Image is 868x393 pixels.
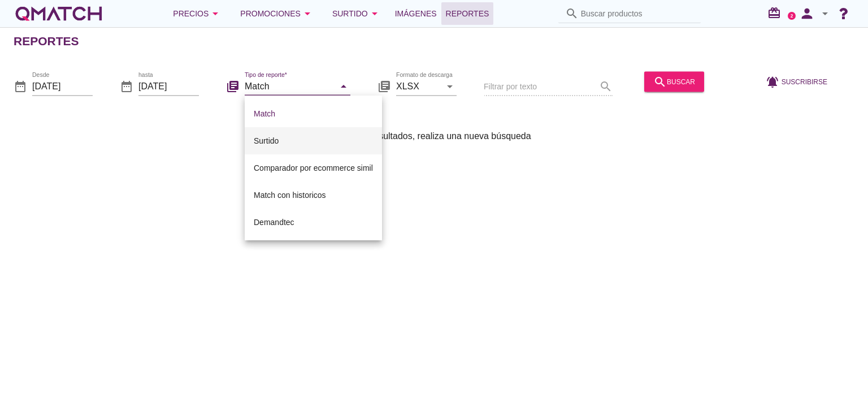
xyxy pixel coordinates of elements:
i: date_range [14,79,27,93]
h2: Reportes [14,32,79,50]
button: Promociones [231,2,323,25]
a: Reportes [441,2,494,25]
div: buscar [653,75,695,88]
i: date_range [120,79,133,93]
i: search [653,75,667,88]
i: library_books [226,79,240,93]
i: notifications_active [766,75,782,88]
span: Reportes [446,7,489,20]
i: arrow_drop_down [368,7,381,20]
div: Surtido [332,7,381,20]
input: hasta [138,77,199,95]
input: Desde [32,77,93,95]
input: Formato de descarga [396,77,441,95]
div: Match con historicos [254,188,373,202]
input: Buscar productos [581,5,694,23]
a: Imágenes [390,2,441,25]
button: Suscribirse [757,71,836,92]
i: arrow_drop_down [301,7,314,20]
div: Surtido [254,134,373,148]
i: library_books [377,79,391,93]
div: Precios [173,7,222,20]
span: Sin resultados, realiza una nueva búsqueda [355,129,531,143]
i: search [565,7,579,20]
button: buscar [644,71,704,92]
span: Suscribirse [782,76,827,87]
a: white-qmatch-logo [14,2,104,25]
i: arrow_drop_down [209,7,222,20]
div: Promociones [240,7,314,20]
text: 2 [791,13,793,18]
i: person [796,6,818,21]
i: arrow_drop_down [443,79,457,93]
span: Imágenes [395,7,437,20]
i: arrow_drop_down [337,79,350,93]
button: Precios [164,2,231,25]
i: redeem [767,6,785,20]
i: arrow_drop_down [818,7,832,20]
a: 2 [788,12,796,20]
button: Surtido [323,2,390,25]
div: Match [254,107,373,120]
div: Demandtec [254,215,373,229]
div: Comparador por ecommerce simil [254,161,373,175]
input: Tipo de reporte* [245,77,335,95]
